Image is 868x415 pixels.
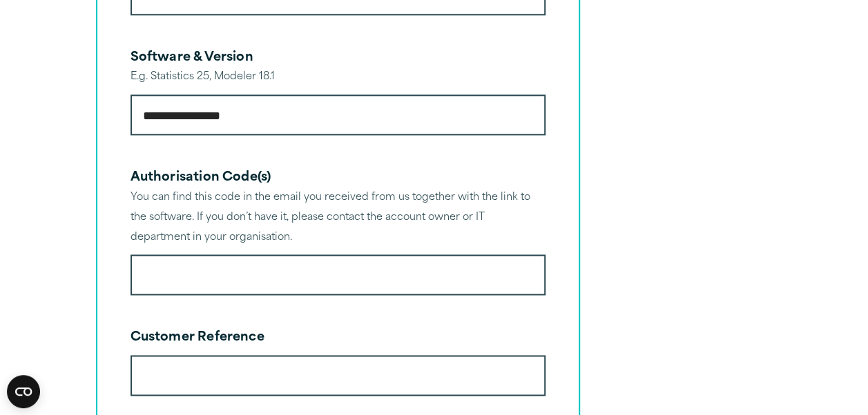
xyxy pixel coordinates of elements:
button: Open CMP widget [7,375,40,408]
div: You can find this code in the email you received from us together with the link to the software. ... [131,188,546,247]
label: Customer Reference [131,332,264,344]
div: E.g. Statistics 25, Modeler 18.1 [131,68,546,88]
label: Authorisation Code(s) [131,172,271,184]
label: Software & Version [131,52,253,64]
